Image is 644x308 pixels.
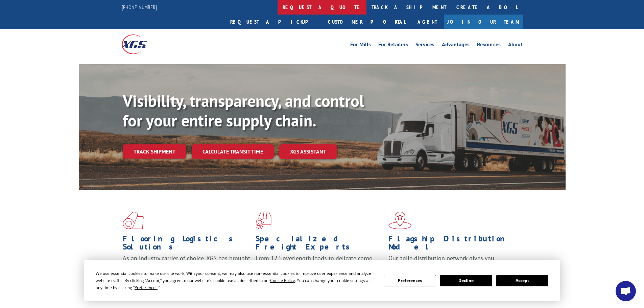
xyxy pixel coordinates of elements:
img: xgs-icon-focused-on-flooring-red [256,212,271,229]
img: xgs-icon-flagship-distribution-model-red [388,212,412,229]
a: XGS ASSISTANT [279,144,337,159]
a: Join Our Team [444,15,523,29]
h1: Specialized Freight Experts [256,235,383,254]
h1: Flooring Logistics Solutions [123,235,251,254]
div: Open chat [616,281,636,301]
button: Accept [496,275,548,286]
b: Visibility, transparency, and control for your entire supply chain. [123,90,364,131]
button: Preferences [384,275,436,286]
a: [PHONE_NUMBER] [122,4,157,10]
a: Customer Portal [323,15,411,29]
a: Track shipment [123,144,186,159]
div: Cookie Consent Prompt [84,260,560,301]
a: Calculate transit time [192,144,274,159]
span: As an industry carrier of choice, XGS has brought innovation and dedication to flooring logistics... [123,254,250,278]
a: Resources [477,42,501,49]
h1: Flagship Distribution Model [388,235,516,254]
a: Request a pickup [225,15,323,29]
span: Preferences [135,285,158,290]
div: We use essential cookies to make our site work. With your consent, we may also use non-essential ... [96,270,376,291]
a: Agent [411,15,444,29]
a: For Mills [350,42,371,49]
a: Services [415,42,434,49]
a: Advantages [442,42,470,49]
p: From 123 overlength loads to delicate cargo, our experienced staff knows the best way to move you... [256,254,383,284]
a: About [508,42,523,49]
a: For Retailers [378,42,408,49]
span: Our agile distribution network gives you nationwide inventory management on demand. [388,254,513,270]
span: Cookie Policy [270,278,295,283]
img: xgs-icon-total-supply-chain-intelligence-red [123,212,144,229]
button: Decline [440,275,492,286]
